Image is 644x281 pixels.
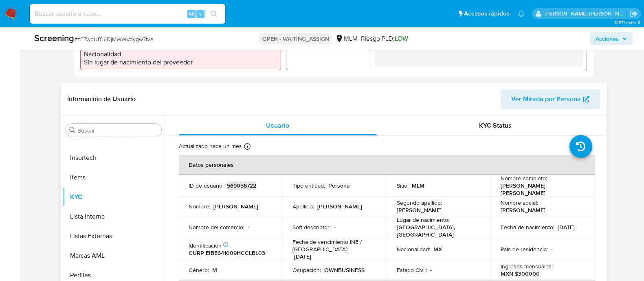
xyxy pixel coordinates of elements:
span: Alt [188,10,195,18]
p: Ocupación : [292,266,321,274]
p: Lugar de nacimiento : [397,216,449,223]
p: 569056722 [227,182,256,189]
p: CURP EIBE641009HCCLBL03 [189,249,265,257]
span: Ver Mirada por Persona [511,89,581,109]
p: - [334,223,336,231]
p: [PERSON_NAME] [501,206,545,214]
input: Buscar usuario o caso... [30,9,225,19]
p: - [430,266,432,274]
p: - [551,246,553,253]
button: Ver Mirada por Persona [501,89,600,109]
h1: Información de Usuario [67,95,136,103]
p: Actualizado hace un mes [179,142,242,150]
p: Nombre del comercio : [189,223,244,231]
p: [GEOGRAPHIC_DATA], [GEOGRAPHIC_DATA] [397,223,478,238]
b: Screening [34,31,74,44]
p: ID de usuario : [189,182,224,189]
p: [PERSON_NAME] [317,203,362,210]
button: Marcas AML [63,246,165,266]
a: Notificaciones [518,10,525,17]
span: Accesos rápidos [464,9,510,18]
p: Nombre : [189,203,210,210]
span: Riesgo PLD: [360,34,408,43]
button: Items [63,168,165,187]
p: [PERSON_NAME] [PERSON_NAME] [501,182,582,197]
p: Nombre social : [501,199,538,206]
p: Segundo apellido : [397,199,442,206]
span: Usuario [266,121,289,130]
p: M [212,266,217,274]
button: Lista Interna [63,207,165,226]
p: [PERSON_NAME] [213,203,258,210]
span: LOW [394,34,408,43]
p: País de residencia : [501,246,548,253]
p: Nombre completo : [501,175,547,182]
p: MLM [412,182,424,189]
p: Apellido : [292,203,314,210]
p: Ingresos mensuales : [501,263,553,270]
input: Buscar [77,127,158,134]
p: [DATE] [294,253,311,260]
button: search-icon [205,8,222,20]
button: KYC [63,187,165,207]
a: Salir [629,9,638,18]
p: Persona [328,182,350,189]
button: Listas Externas [63,226,165,246]
p: anamaria.arriagasanchez@mercadolibre.com.mx [545,10,627,18]
th: Datos personales [179,155,595,175]
p: OWNBUSINESS [324,266,365,274]
span: KYC Status [479,121,512,130]
button: Acciones [590,32,633,45]
p: Estado Civil : [397,266,427,274]
p: Tipo entidad : [292,182,325,189]
span: 3.157.1-hotfix-5 [614,19,640,26]
p: MX [433,246,442,253]
p: Identificación : [189,242,230,249]
p: Fecha de nacimiento : [501,223,554,231]
p: OPEN - WAITING_ASSIGN [259,33,332,44]
button: Insurtech [63,148,165,168]
p: Soft descriptor : [292,223,331,231]
p: Fecha de vencimiento INE / [GEOGRAPHIC_DATA] : [292,238,377,253]
span: s [199,10,202,18]
button: Buscar [69,127,76,133]
p: [PERSON_NAME] [397,206,442,214]
p: Género : [189,266,209,274]
span: # zFTwqUtTI6DjMWWVdygw7tve [74,35,154,43]
p: MXN $300000 [501,270,540,277]
p: [DATE] [558,223,575,231]
p: - [248,223,249,231]
div: MLM [335,34,357,43]
p: Nacionalidad : [397,246,430,253]
p: Sitio : [397,182,409,189]
span: Acciones [596,32,619,45]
